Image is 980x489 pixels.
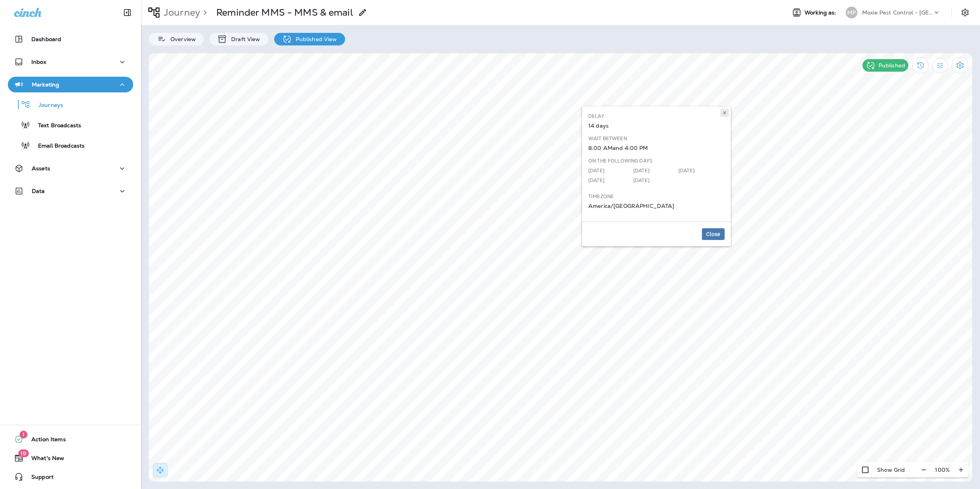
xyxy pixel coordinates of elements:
[227,36,260,42] p: Draft View
[8,31,133,47] button: Dashboard
[958,5,972,20] button: Settings
[862,9,933,16] p: Moxie Pest Control - [GEOGRAPHIC_DATA] [GEOGRAPHIC_DATA]
[933,58,948,73] button: Filter Statistics
[877,467,905,473] p: Show Grid
[8,117,133,133] button: Text Broadcasts
[935,467,950,473] p: 100 %
[18,449,29,457] span: 19
[706,231,720,237] span: Close
[8,137,133,153] button: Email Broadcasts
[8,54,133,70] button: Inbox
[216,7,353,18] p: Reminder MMS - MMS & email
[702,228,725,240] button: Close
[879,62,905,69] p: Published
[32,81,59,88] p: Marketing
[588,113,604,119] label: Delay
[32,165,50,171] p: Assets
[24,474,54,483] span: Support
[846,7,857,18] div: MP
[8,161,133,176] button: Assets
[161,7,200,18] p: Journey
[31,36,61,42] p: Dashboard
[30,143,85,150] p: Email Broadcasts
[588,158,653,164] label: On the following days
[8,431,133,447] button: 1Action Items
[8,183,133,199] button: Data
[116,5,138,20] button: Collapse Sidebar
[166,36,196,42] p: Overview
[8,469,133,485] button: Support
[805,9,838,16] span: Working as:
[24,436,66,446] span: Action Items
[588,135,627,142] label: Wait between
[30,122,81,130] p: Text Broadcasts
[24,455,64,464] span: What's New
[8,96,133,113] button: Journeys
[32,188,45,194] p: Data
[585,123,728,129] div: 14 days
[678,168,723,174] label: [DATE]
[8,77,133,92] button: Marketing
[292,36,337,42] p: Published View
[31,59,46,65] p: Inbox
[588,177,633,184] label: [DATE]
[912,57,929,74] button: View Changelog
[952,57,968,74] button: Settings
[200,7,207,18] p: >
[8,450,133,466] button: 19What's New
[20,431,27,438] span: 1
[588,135,676,151] div: 8 : 00 AM and 4 : 00 PM
[633,168,678,174] label: [DATE]
[588,168,633,174] label: [DATE]
[588,193,614,200] label: Timezone
[588,193,725,209] div: America/[GEOGRAPHIC_DATA]
[31,102,63,109] p: Journeys
[633,177,678,184] label: [DATE]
